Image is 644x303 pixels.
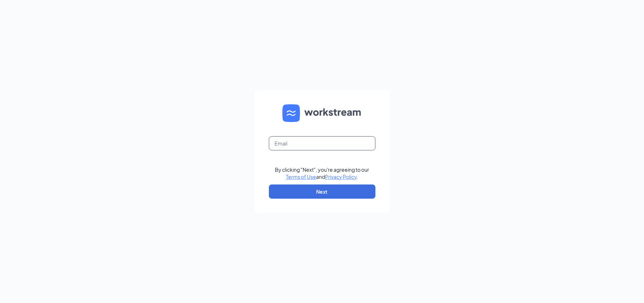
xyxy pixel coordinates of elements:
[269,184,375,199] button: Next
[282,104,362,122] img: WS logo and Workstream text
[269,136,375,150] input: Email
[325,173,357,180] a: Privacy Policy
[275,166,369,180] div: By clicking "Next", you're agreeing to our and .
[286,173,316,180] a: Terms of Use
